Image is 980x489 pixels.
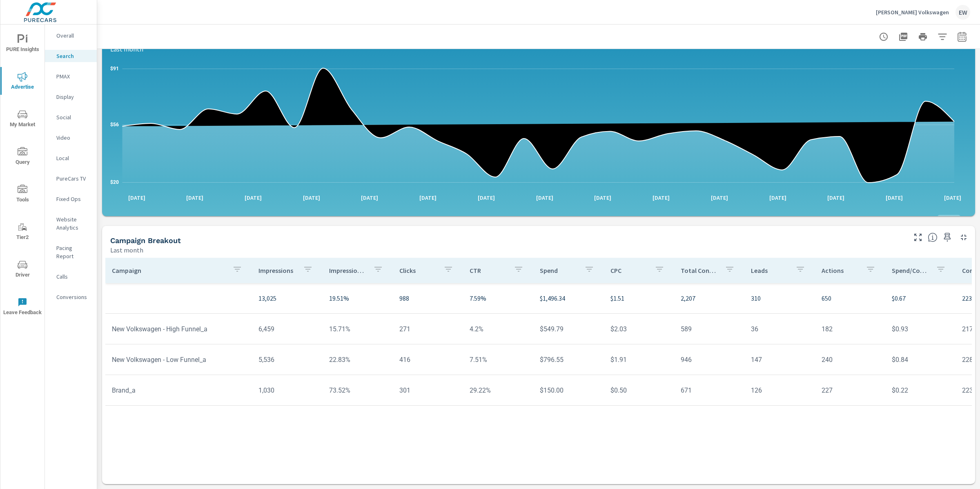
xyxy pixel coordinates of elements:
[105,319,252,339] td: New Volkswagen - High Funnel_a
[540,266,577,275] p: Spend
[393,380,463,401] td: 301
[56,293,90,301] p: Conversions
[955,5,970,20] div: EW
[56,113,90,121] p: Social
[105,380,252,401] td: Brand_a
[3,260,42,280] span: Driver
[399,266,437,275] p: Clicks
[463,319,533,339] td: 4.2%
[110,236,181,245] h5: Campaign Breakout
[180,194,209,202] p: [DATE]
[329,293,386,303] p: 19.51%
[744,349,815,370] td: 147
[45,91,97,103] div: Display
[588,194,617,202] p: [DATE]
[470,293,527,303] p: 7.59%
[463,380,533,401] td: 29.22%
[751,266,788,275] p: Leads
[252,319,322,339] td: 6,459
[681,293,738,303] p: 2,207
[705,194,734,202] p: [DATE]
[822,293,879,303] p: 650
[56,244,90,260] p: Pacing Report
[880,194,909,202] p: [DATE]
[56,174,90,183] p: PureCars TV
[3,297,42,317] span: Leave Feedback
[885,380,955,401] td: $0.22
[56,72,90,80] p: PMAX
[674,319,744,339] td: 589
[323,349,393,370] td: 22.83%
[45,213,97,234] div: Website Analytics
[329,266,367,275] p: Impression Share
[56,215,90,232] p: Website Analytics
[744,380,815,401] td: 126
[56,52,90,60] p: Search
[895,29,911,45] button: "Export Report to PDF"
[56,31,90,40] p: Overall
[463,349,533,370] td: 7.51%
[393,349,463,370] td: 416
[472,194,501,202] p: [DATE]
[110,245,143,255] p: Last month
[533,380,604,401] td: $150.00
[105,349,252,370] td: New Volkswagen - Low Funnel_a
[122,194,151,202] p: [DATE]
[45,132,97,144] div: Video
[885,349,955,370] td: $0.84
[928,232,938,242] span: This is a summary of Search performance results by campaign. Each column can be sorted.
[604,319,674,339] td: $2.03
[815,319,885,339] td: 182
[323,319,393,339] td: 15.71%
[822,266,859,275] p: Actions
[911,231,924,244] button: Make Fullscreen
[530,194,559,202] p: [DATE]
[297,194,326,202] p: [DATE]
[610,293,668,303] p: $1.51
[45,50,97,62] div: Search
[258,293,316,303] p: 13,025
[45,193,97,205] div: Fixed Ops
[399,293,457,303] p: 988
[110,179,119,185] text: $20
[239,194,267,202] p: [DATE]
[915,29,931,45] button: Print Report
[941,231,954,244] span: Save this to your personalized report
[540,293,597,303] p: $1,496.34
[56,134,90,142] p: Video
[45,242,97,262] div: Pacing Report
[604,380,674,401] td: $0.50
[45,291,97,303] div: Conversions
[3,147,42,167] span: Query
[674,349,744,370] td: 946
[764,194,792,202] p: [DATE]
[56,272,90,281] p: Calls
[56,93,90,101] p: Display
[885,319,955,339] td: $0.93
[110,44,143,54] p: Last month
[533,319,604,339] td: $549.79
[45,152,97,164] div: Local
[815,380,885,401] td: 227
[934,29,951,45] button: Apply Filters
[681,266,718,275] p: Total Conversions
[414,194,442,202] p: [DATE]
[112,266,226,275] p: Campaign
[822,194,850,202] p: [DATE]
[110,122,119,127] text: $56
[252,349,322,370] td: 5,536
[45,270,97,283] div: Calls
[954,29,970,45] button: Select Date Range
[56,195,90,203] p: Fixed Ops
[3,222,42,242] span: Tier2
[355,194,384,202] p: [DATE]
[3,34,42,54] span: PURE Insights
[56,154,90,162] p: Local
[604,349,674,370] td: $1.91
[674,380,744,401] td: 671
[323,380,393,401] td: 73.52%
[744,319,815,339] td: 36
[892,293,949,303] p: $0.67
[815,349,885,370] td: 240
[0,25,45,325] div: nav menu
